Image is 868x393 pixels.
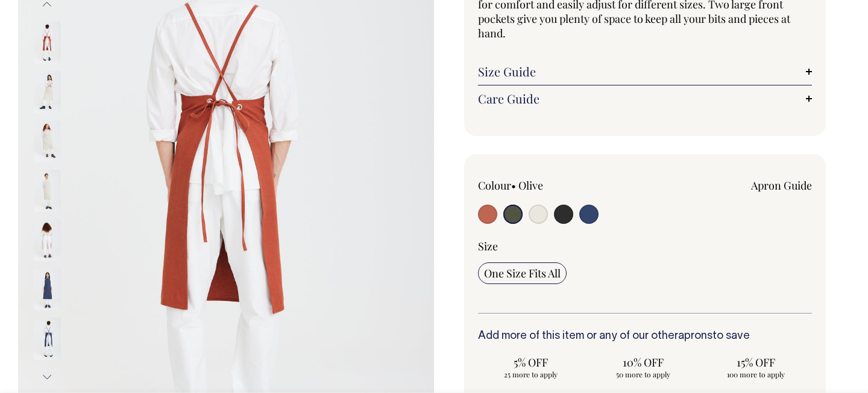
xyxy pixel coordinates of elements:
a: aprons [678,331,712,341]
input: 5% OFF 25 more to apply [478,351,583,383]
button: Next [38,364,56,391]
img: natural [34,170,61,212]
img: natural [34,219,61,261]
input: 15% OFF 100 more to apply [703,351,808,383]
span: One Size Fits All [484,266,561,280]
span: 15% OFF [709,355,802,370]
input: One Size Fits All [478,262,567,284]
span: • [511,178,516,193]
a: Apron Guide [751,178,812,193]
img: natural [34,71,61,113]
div: Size [478,239,812,253]
h6: Add more of this item or any of our other to save [478,330,812,342]
span: 50 more to apply [597,370,690,379]
span: 25 more to apply [484,370,577,379]
input: 10% OFF 50 more to apply [591,351,696,383]
span: 5% OFF [484,355,577,370]
img: natural [34,120,61,162]
img: rust [34,22,61,64]
label: Olive [518,178,543,193]
span: 10% OFF [597,355,690,370]
img: indigo [34,268,61,311]
div: Colour [478,178,612,193]
span: 100 more to apply [709,370,802,379]
a: Size Guide [478,64,812,79]
img: indigo [34,318,61,360]
a: Care Guide [478,91,812,106]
